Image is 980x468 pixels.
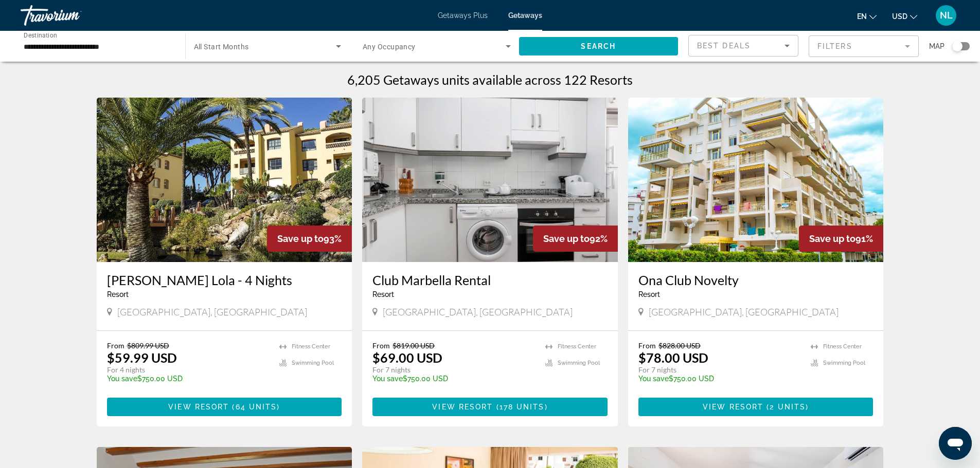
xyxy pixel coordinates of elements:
[117,306,307,317] span: [GEOGRAPHIC_DATA], [GEOGRAPHIC_DATA]
[267,226,352,252] div: 93%
[21,2,123,29] a: Travorium
[438,11,488,20] a: Getaways Plus
[363,43,416,51] span: Any Occupancy
[372,375,535,383] p: $750.00 USD
[107,398,342,416] button: View Resort(64 units)
[372,350,442,365] p: $69.00 USD
[770,403,806,411] span: 2 units
[940,10,953,21] span: NL
[697,42,751,50] span: Best Deals
[628,98,884,262] img: 3902E01X.jpg
[347,72,633,87] h1: 6,205 Getaways units available across 122 Resorts
[500,403,545,411] span: 178 units
[533,226,618,252] div: 92%
[292,360,334,366] span: Swimming Pool
[638,375,801,383] p: $750.00 USD
[107,290,129,298] span: Resort
[892,12,907,21] span: USD
[638,375,669,383] span: You save
[519,37,679,55] button: Search
[581,42,616,50] span: Search
[372,365,535,375] p: For 7 nights
[97,98,352,262] img: 1689E01X.jpg
[168,403,229,411] span: View Resort
[933,5,959,26] button: User Menu
[892,9,917,24] button: Change currency
[857,9,877,24] button: Change language
[277,233,324,244] span: Save up to
[638,290,660,298] span: Resort
[638,272,874,288] a: Ona Club Novelty
[372,290,394,298] span: Resort
[558,360,600,366] span: Swimming Pool
[703,403,763,411] span: View Resort
[638,350,708,365] p: $78.00 USD
[107,365,270,375] p: For 4 nights
[107,341,124,350] span: From
[292,343,330,350] span: Fitness Center
[372,341,390,350] span: From
[638,365,801,375] p: For 7 nights
[493,403,547,411] span: ( )
[697,40,790,52] mat-select: Sort by
[763,403,809,411] span: ( )
[823,360,865,366] span: Swimming Pool
[24,31,57,39] span: Destination
[649,306,839,317] span: [GEOGRAPHIC_DATA], [GEOGRAPHIC_DATA]
[236,403,277,411] span: 64 units
[939,427,972,460] iframe: Кнопка запуска окна обмена сообщениями
[857,12,867,21] span: en
[508,11,542,20] a: Getaways
[107,350,177,365] p: $59.99 USD
[107,375,270,383] p: $750.00 USD
[107,375,137,383] span: You save
[229,403,280,411] span: ( )
[543,233,590,244] span: Save up to
[432,403,493,411] span: View Resort
[393,341,435,350] span: $819.00 USD
[372,398,608,416] button: View Resort(178 units)
[383,306,573,317] span: [GEOGRAPHIC_DATA], [GEOGRAPHIC_DATA]
[809,35,919,58] button: Filter
[194,43,249,51] span: All Start Months
[823,343,862,350] span: Fitness Center
[799,226,883,252] div: 91%
[809,233,856,244] span: Save up to
[107,272,342,288] a: [PERSON_NAME] Lola - 4 Nights
[558,343,596,350] span: Fitness Center
[372,272,608,288] a: Club Marbella Rental
[638,341,656,350] span: From
[658,341,701,350] span: $828.00 USD
[362,98,618,262] img: 2404I01X.jpg
[127,341,169,350] span: $809.99 USD
[929,39,945,53] span: Map
[372,375,403,383] span: You save
[638,398,874,416] button: View Resort(2 units)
